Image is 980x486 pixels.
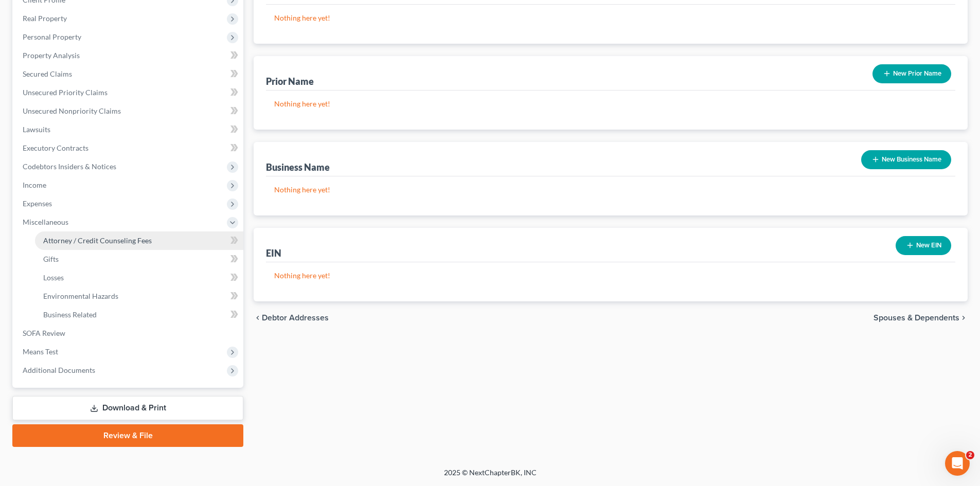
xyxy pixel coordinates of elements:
span: Unsecured Priority Claims [23,88,108,97]
a: Business Related [35,305,243,324]
span: SOFA Review [23,329,65,337]
a: Gifts [35,250,243,268]
button: Spouses & Dependents chevron_right [874,314,968,322]
a: Secured Claims [14,65,243,83]
a: SOFA Review [14,324,243,343]
span: Environmental Hazards [43,292,118,300]
p: Nothing here yet! [274,271,947,281]
div: 2025 © NextChapterBK, INC [197,467,783,486]
span: Miscellaneous [23,218,68,226]
button: New Business Name [861,150,951,169]
span: Debtor Addresses [262,314,329,322]
a: Executory Contracts [14,139,243,157]
p: Nothing here yet! [274,185,947,195]
span: Personal Property [23,32,81,41]
span: Property Analysis [23,51,80,60]
div: EIN [266,247,281,259]
span: Real Property [23,14,67,23]
button: New Prior Name [872,64,951,83]
span: Lawsuits [23,125,50,134]
button: New EIN [896,236,951,255]
i: chevron_left [254,314,262,322]
div: Business Name [266,161,330,173]
span: Attorney / Credit Counseling Fees [43,236,152,245]
span: Business Related [43,310,97,319]
span: 2 [966,451,974,459]
a: Lawsuits [14,120,243,139]
button: chevron_left Debtor Addresses [254,314,329,322]
span: Income [23,181,46,189]
span: Additional Documents [23,366,95,374]
span: Secured Claims [23,69,72,78]
span: Losses [43,273,64,282]
i: chevron_right [959,314,968,322]
span: Expenses [23,199,52,208]
a: Property Analysis [14,46,243,65]
span: Spouses & Dependents [874,314,959,322]
iframe: Intercom live chat [945,451,970,476]
span: Means Test [23,347,58,356]
span: Gifts [43,255,59,263]
a: Attorney / Credit Counseling Fees [35,231,243,250]
a: Review & File [12,424,243,447]
span: Codebtors Insiders & Notices [23,162,116,171]
a: Environmental Hazards [35,287,243,305]
a: Unsecured Nonpriority Claims [14,102,243,120]
a: Unsecured Priority Claims [14,83,243,102]
p: Nothing here yet! [274,99,947,109]
span: Unsecured Nonpriority Claims [23,106,121,115]
a: Download & Print [12,396,243,420]
p: Nothing here yet! [274,13,947,23]
a: Losses [35,268,243,287]
span: Executory Contracts [23,143,88,152]
div: Prior Name [266,75,314,87]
